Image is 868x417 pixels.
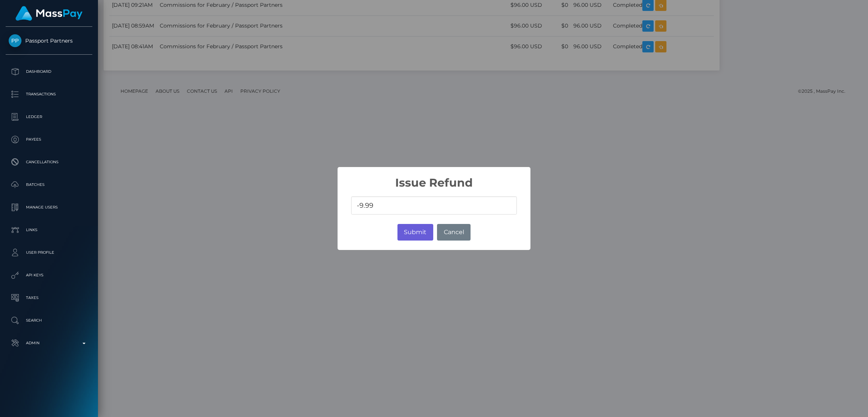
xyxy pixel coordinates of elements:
p: Ledger [9,111,89,123]
button: Submit [397,224,433,241]
p: Search [9,315,89,326]
img: Passport Partners [9,34,21,47]
p: Dashboard [9,66,89,77]
p: Batches [9,179,89,190]
p: Admin [9,337,89,349]
p: Manage Users [9,202,89,213]
img: MassPay Logo [15,6,83,21]
p: Links [9,224,89,236]
span: Passport Partners [6,37,92,44]
p: API Keys [9,270,89,281]
button: Cancel [437,224,471,241]
p: Transactions [9,89,89,100]
p: Taxes [9,292,89,304]
p: Payees [9,134,89,145]
h2: Issue Refund [338,167,530,190]
p: User Profile [9,247,89,258]
p: Cancellations [9,156,89,168]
